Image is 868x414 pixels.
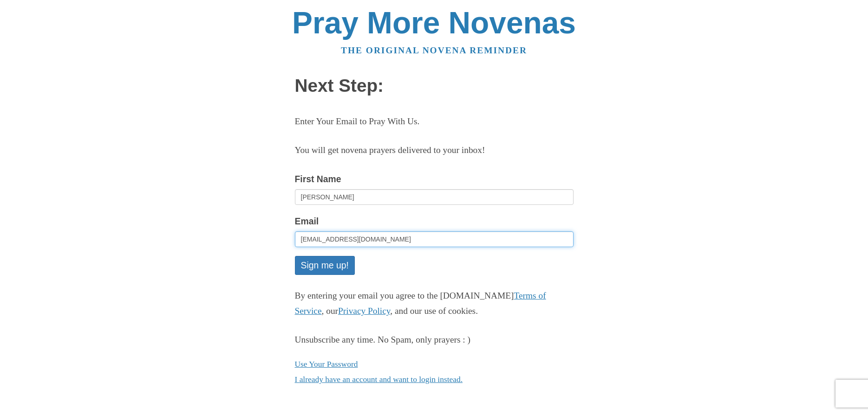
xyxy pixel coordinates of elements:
label: Email [295,214,319,229]
a: I already have an account and want to login instead. [295,375,463,384]
label: First Name [295,172,341,187]
div: Unsubscribe any time. No Spam, only prayers : ) [295,332,574,348]
a: The original novena reminder [341,45,527,55]
p: By entering your email you agree to the [DOMAIN_NAME] , our , and our use of cookies. [295,288,574,319]
a: Pray More Novenas [292,6,576,40]
h1: Next Step: [295,76,574,96]
p: Enter Your Email to Pray With Us. [295,114,574,129]
a: Use Your Password [295,359,358,369]
a: Privacy Policy [338,306,390,316]
button: Sign me up! [295,256,355,275]
a: Terms of Service [295,291,546,316]
input: Optional [295,189,574,205]
p: You will get novena prayers delivered to your inbox! [295,143,574,158]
